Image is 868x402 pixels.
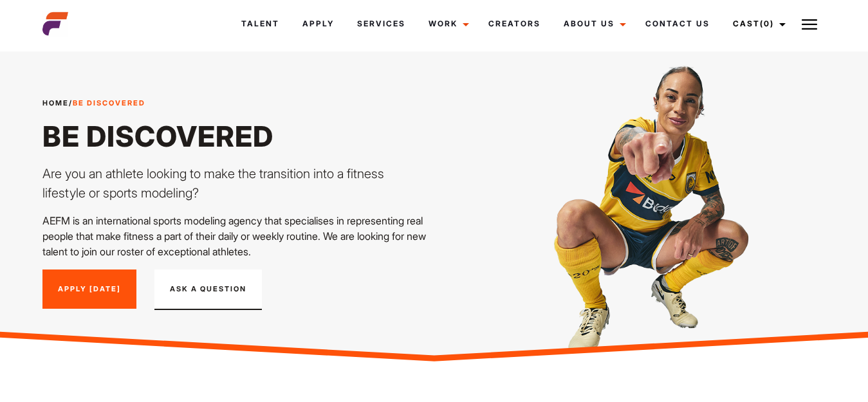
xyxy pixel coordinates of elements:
span: (0) [760,19,774,28]
img: Burger icon [802,17,817,32]
button: Ask A Question [154,270,262,311]
p: Are you an athlete looking to make the transition into a fitness lifestyle or sports modeling? [42,164,427,203]
a: Home [42,98,69,107]
a: Apply [291,6,346,41]
a: Services [346,6,417,41]
h1: Be Discovered [42,119,427,154]
span: / [42,98,145,109]
a: Cast(0) [721,6,793,41]
a: About Us [552,6,634,41]
a: Contact Us [634,6,721,41]
a: Creators [477,6,552,41]
a: Work [417,6,477,41]
a: Apply [DATE] [42,270,136,309]
img: cropped-aefm-brand-fav-22-square.png [42,11,68,37]
p: AEFM is an international sports modeling agency that specialises in representing real people that... [42,213,427,259]
strong: Be Discovered [73,98,145,107]
a: Talent [230,6,291,41]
